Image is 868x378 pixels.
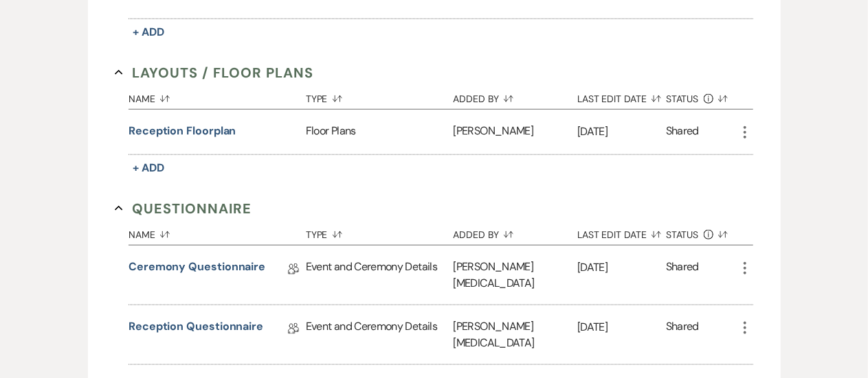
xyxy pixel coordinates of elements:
[666,318,699,351] div: Shared
[129,83,306,109] button: Name
[577,123,666,141] p: [DATE]
[129,259,265,280] a: Ceremony Questionnaire
[454,305,577,364] div: [PERSON_NAME][MEDICAL_DATA]
[129,23,168,42] button: + Add
[306,219,454,245] button: Type
[306,110,454,154] div: Floor Plans
[129,318,263,340] a: Reception Questionnaire
[133,25,164,39] span: + Add
[306,246,454,305] div: Event and Ceremony Details
[115,62,313,83] button: Layouts / Floor Plans
[306,305,454,364] div: Event and Ceremony Details
[577,83,666,109] button: Last Edit Date
[454,110,577,154] div: [PERSON_NAME]
[133,161,164,175] span: + Add
[454,219,577,245] button: Added By
[666,94,699,104] span: Status
[306,83,454,109] button: Type
[115,198,252,219] button: Questionnaire
[129,219,306,245] button: Name
[577,259,666,276] p: [DATE]
[666,123,699,141] div: Shared
[577,318,666,336] p: [DATE]
[666,230,699,239] span: Status
[666,259,699,292] div: Shared
[666,219,737,245] button: Status
[129,158,168,178] button: + Add
[666,83,737,109] button: Status
[454,83,577,109] button: Added By
[577,219,666,245] button: Last Edit Date
[129,123,236,139] button: Reception Floorplan
[454,246,577,305] div: [PERSON_NAME][MEDICAL_DATA]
